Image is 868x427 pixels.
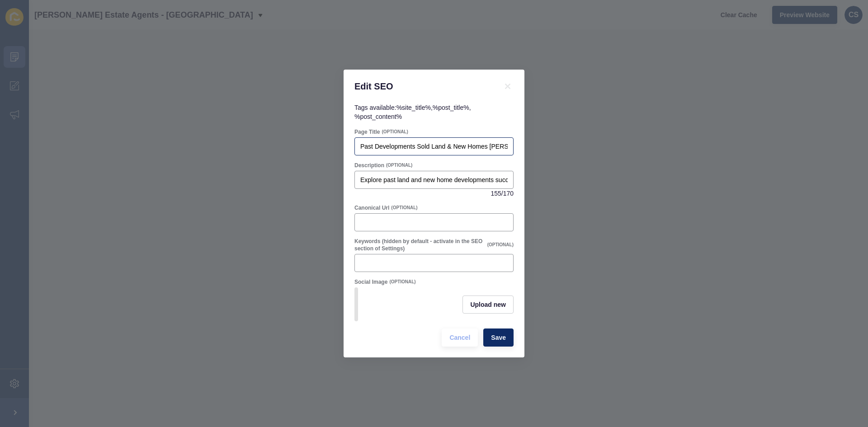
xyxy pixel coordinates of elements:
[354,128,380,136] label: Page Title
[462,296,514,314] button: Upload new
[354,113,402,120] code: %post_content%
[503,189,514,198] span: 170
[449,333,470,342] span: Cancel
[354,204,389,211] label: Canonical Url
[491,189,501,198] span: 155
[354,80,491,92] h1: Edit SEO
[391,205,417,211] span: (OPTIONAL)
[354,162,384,169] label: Description
[483,328,514,347] button: Save
[386,162,412,169] span: (OPTIONAL)
[470,300,506,309] span: Upload new
[382,129,408,135] span: (OPTIONAL)
[354,238,486,252] label: Keywords (hidden by default - activate in the SEO section of Settings)
[433,104,469,111] code: %post_title%
[442,328,478,347] button: Cancel
[354,104,471,120] span: Tags available: , ,
[487,242,514,248] span: (OPTIONAL)
[389,279,415,285] span: (OPTIONAL)
[354,278,387,286] label: Social Image
[501,189,503,198] span: /
[491,333,506,342] span: Save
[396,104,431,111] code: %site_title%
